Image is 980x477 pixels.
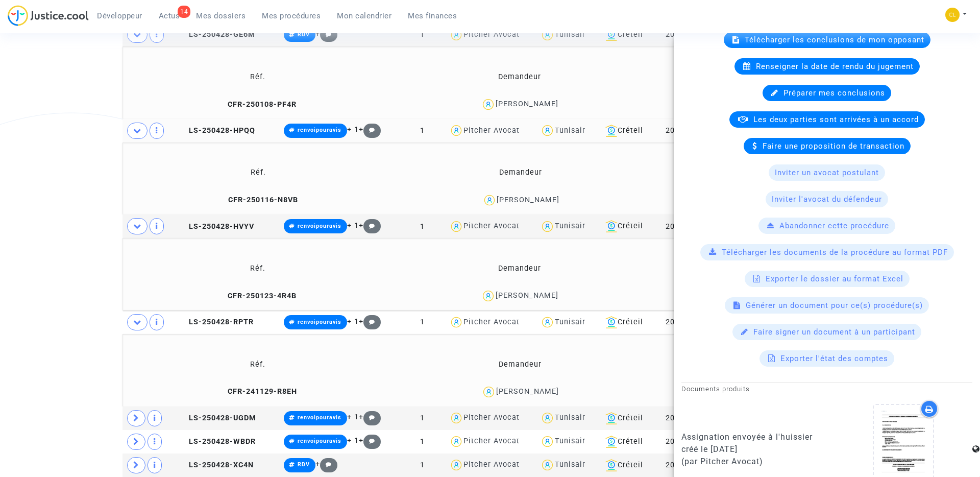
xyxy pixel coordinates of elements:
span: + [359,436,381,445]
span: CFR-241129-R8EH [218,387,297,396]
div: Pitcher Avocat [463,126,520,135]
td: Demandeur [389,60,650,93]
span: + [359,317,381,326]
div: (par Pitcher Avocat) [681,456,819,468]
div: [PERSON_NAME] [497,196,559,204]
img: icon-user.svg [449,28,464,42]
span: Mon calendrier [337,11,391,20]
span: + 1 [347,221,359,230]
div: créé le [DATE] [681,443,819,456]
img: icon-user.svg [540,315,555,330]
span: + 1 [347,436,359,445]
td: 2025F00882 [655,407,722,430]
div: Pitcher Avocat [463,222,520,230]
td: 1 [399,214,445,238]
td: Réf. [126,156,391,189]
span: Mes procédures [262,11,321,20]
span: LS-250428-HPQQ [180,126,255,135]
span: LS-250428-WBDR [180,437,256,446]
img: icon-banque.svg [605,436,618,448]
td: Notes [650,252,854,285]
img: icon-banque.svg [605,29,618,41]
span: Abandonner cette procédure [779,221,889,230]
td: 2025F00885 [655,119,722,142]
div: Créteil [601,436,651,448]
span: RDV [298,31,310,38]
span: Les deux parties sont arrivées à un accord [753,115,919,124]
div: 14 [178,6,190,18]
td: Notes [651,156,854,189]
div: Assignation envoyée à l'huissier [681,431,819,443]
img: icon-user.svg [449,434,464,449]
td: Notes [650,60,854,93]
a: Mes dossiers [188,8,254,23]
div: Pitcher Avocat [463,413,520,422]
div: Tunisair [555,30,585,39]
td: 2025F00880 [655,23,722,46]
a: Développeur [89,8,151,23]
td: 2025F00890 [655,311,722,334]
span: Inviter un avocat postulant [775,168,879,177]
td: 1 [399,119,445,142]
td: 2025F00887 [655,430,722,454]
img: icon-banque.svg [605,220,618,232]
img: icon-user.svg [481,289,496,303]
div: Pitcher Avocat [463,437,520,445]
span: Inviter l'avocat du défendeur [772,195,882,204]
td: 1 [399,430,445,454]
td: 2025F00879 [655,454,722,477]
td: 1 [399,311,445,334]
small: Documents produits [681,385,750,393]
div: [PERSON_NAME] [496,291,558,300]
td: 1 [399,454,445,477]
a: Mes procédures [254,8,329,23]
img: jc-logo.svg [8,5,89,26]
div: Pitcher Avocat [463,318,520,326]
td: 1 [399,23,445,46]
div: Créteil [601,220,651,232]
span: Exporter le dossier au format Excel [766,274,903,283]
span: renvoipouravis [298,438,341,444]
span: Faire signer un document à un participant [753,327,915,337]
span: CFR-250123-4R4B [218,292,297,300]
span: renvoipouravis [298,127,341,133]
img: icon-user.svg [540,123,555,138]
img: icon-user.svg [481,385,496,399]
div: Créteil [601,125,651,137]
img: icon-user.svg [449,123,464,138]
span: + [359,125,381,134]
img: icon-user.svg [449,458,464,472]
span: Préparer mes conclusions [783,88,885,98]
img: icon-banque.svg [605,412,618,424]
span: Faire une proposition de transaction [763,141,904,151]
a: 14Actus [151,8,188,23]
span: renvoipouravis [298,223,341,229]
div: Tunisair [555,318,585,326]
img: icon-banque.svg [605,125,618,137]
span: + [359,221,381,230]
a: Mon calendrier [329,8,400,23]
td: Réf. [126,348,390,381]
div: Tunisair [555,460,585,469]
div: Créteil [601,459,651,471]
div: Pitcher Avocat [463,30,520,39]
span: LS-250428-HVYV [180,222,254,231]
span: + 1 [347,317,359,326]
span: LS-250428-RPTR [180,318,254,326]
div: Tunisair [555,413,585,422]
img: icon-user.svg [449,219,464,234]
span: + [359,413,381,421]
span: + 1 [347,413,359,421]
span: renvoipouravis [298,414,341,421]
span: Exporter l'état des comptes [780,354,888,363]
td: Demandeur [389,252,650,285]
div: Créteil [601,412,651,424]
td: 2025F00884 [655,214,722,238]
span: Générer un document pour ce(s) procédure(s) [746,301,923,310]
span: renvoipouravis [298,319,341,325]
span: + [315,460,337,468]
img: icon-user.svg [482,193,497,208]
div: Créteil [601,29,651,41]
span: LS-250428-XC4N [180,461,254,469]
td: Demandeur [391,156,651,189]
